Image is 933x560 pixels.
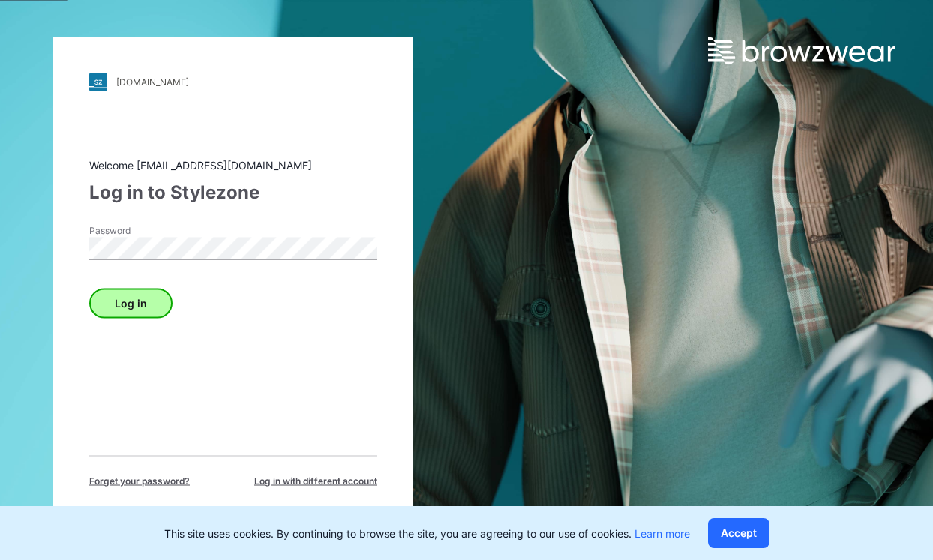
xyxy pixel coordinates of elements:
img: browzwear-logo.e42bd6dac1945053ebaf764b6aa21510.svg [708,37,895,64]
div: Welcome [EMAIL_ADDRESS][DOMAIN_NAME] [89,157,377,172]
a: Learn more [634,527,690,540]
span: Log in with different account [254,474,377,487]
span: Forget your password? [89,474,190,487]
button: Log in [89,288,172,318]
button: Accept [708,518,769,548]
label: Password [89,223,194,237]
div: Log in to Stylezone [89,178,377,205]
div: [DOMAIN_NAME] [116,76,189,88]
p: This site uses cookies. By continuing to browse the site, you are agreeing to our use of cookies. [164,526,690,541]
img: stylezone-logo.562084cfcfab977791bfbf7441f1a819.svg [89,73,107,91]
a: [DOMAIN_NAME] [89,73,377,91]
